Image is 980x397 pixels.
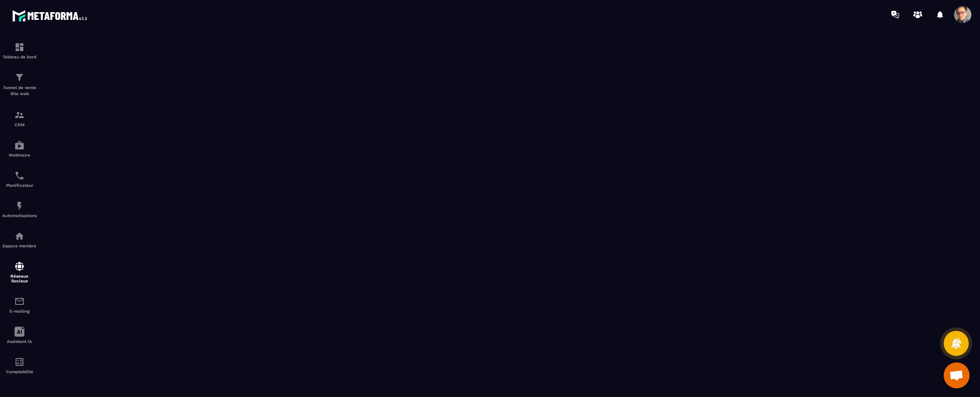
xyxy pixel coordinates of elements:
img: formation [14,110,25,120]
p: E-mailing [2,309,37,314]
a: accountantaccountantComptabilité [2,350,37,381]
a: automationsautomationsEspace membre [2,224,37,255]
a: social-networksocial-networkRéseaux Sociaux [2,255,37,290]
p: Espace membre [2,243,37,248]
a: Assistant IA [2,320,37,350]
img: automations [14,140,25,150]
p: CRM [2,122,37,127]
p: Tableau de bord [2,54,37,59]
div: Ouvrir le chat [944,362,970,388]
p: Planificateur [2,183,37,188]
p: Assistant IA [2,339,37,344]
a: formationformationTunnel de vente Site web [2,66,37,103]
a: schedulerschedulerPlanificateur [2,164,37,194]
p: Réseaux Sociaux [2,274,37,283]
img: scheduler [14,170,25,181]
a: automationsautomationsAutomatisations [2,194,37,224]
p: Webinaire [2,153,37,157]
img: social-network [14,261,25,272]
img: email [14,296,25,307]
img: automations [14,201,25,211]
p: Tunnel de vente Site web [2,85,37,97]
img: automations [14,231,25,241]
a: formationformationCRM [2,103,37,134]
p: Automatisations [2,213,37,218]
a: emailemailE-mailing [2,290,37,320]
a: formationformationTableau de bord [2,35,37,66]
img: logo [12,8,90,24]
img: formation [14,72,25,83]
img: formation [14,42,25,52]
img: accountant [14,357,25,367]
p: Comptabilité [2,369,37,374]
a: automationsautomationsWebinaire [2,134,37,164]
